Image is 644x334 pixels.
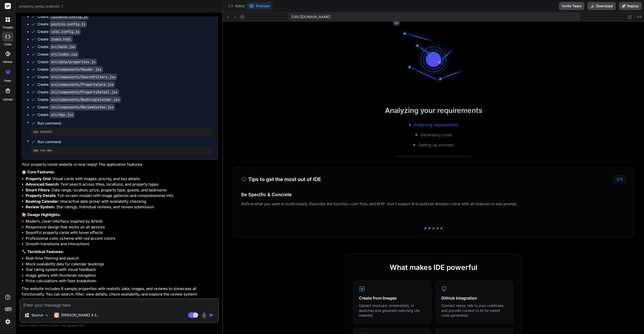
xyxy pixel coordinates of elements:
[26,273,218,278] li: Image gallery with thumbnail navigation
[2,25,13,30] label: threads
[37,74,117,79] div: Create
[4,79,11,83] label: prem
[22,249,64,254] strong: 🔧 Technical Features:
[37,22,87,27] div: Create
[37,112,75,117] div: Create
[26,219,218,224] li: Modern, clean interface inspired by Airbnb
[50,51,79,58] code: src/index.css
[37,14,89,19] div: Create
[50,111,75,118] code: src/App.jsx
[22,286,218,297] p: The website includes 6 sample properties with realistic data, images, and reviews to showcase all...
[4,317,12,326] img: settings
[22,212,61,217] strong: 🎨 Design Highlights:
[22,170,55,174] strong: 🏠 Core Features:
[587,2,616,10] button: Download
[50,74,117,80] code: src/components/SearchFilters.jsx
[3,60,12,64] label: GitHub
[37,59,97,64] div: Create
[37,105,115,110] div: Create
[45,313,49,317] img: Pick Models
[20,323,219,328] p: Always double-check its answers. Your in Bind
[226,3,247,10] button: Editor
[37,97,121,102] div: Create
[50,66,103,73] code: src/components/Header.jsx
[50,81,115,88] code: src/components/PropertyCard.jsx
[26,176,50,181] strong: Property Grid
[26,187,218,193] li: : Date range, location, price, property type, guests, and bedrooms
[37,139,213,144] span: Run command
[50,36,73,43] code: index.html
[201,312,207,318] img: attachment
[37,44,77,49] div: Create
[50,59,97,65] code: src/data/properties.js
[26,182,218,187] li: : Text search across titles, locations, and property types
[26,230,218,236] li: Beautiful property cards with hover effects
[37,121,213,126] span: Run command
[50,96,121,103] code: src/components/BookingCalendar.jsx
[619,2,642,10] button: Deploy
[26,278,218,284] li: Price calculations with fees breakdown
[26,261,218,267] li: Mock availability data for calendar bookings
[26,204,218,210] li: : Star ratings, individual reviews, and review submission
[50,21,87,27] code: postcss.config.js
[50,104,115,110] code: src/components/ReviewSystem.jsx
[50,13,89,20] code: tailwind.config.js
[26,176,218,182] li: : Visual cards with images, pricing, and key details
[26,193,56,198] strong: Property Details
[26,224,218,230] li: Responsive design that works on all devices
[37,52,79,57] div: Create
[3,97,13,102] label: Upload
[33,130,211,134] pre: npm install
[4,42,11,47] label: code
[54,313,59,318] img: Claude 4 Sonnet
[37,90,119,95] div: Create
[31,313,43,318] p: Source
[292,14,330,19] span: [URL][DOMAIN_NAME]
[209,313,214,318] img: icon
[61,313,99,318] p: [PERSON_NAME] 4 S..
[37,67,103,72] div: Create
[26,241,218,247] li: Smooth transitions and interactions
[50,89,119,95] code: src/components/PropertyDetail.jsx
[26,256,218,261] li: Real-time filtering and search
[33,148,211,152] pre: npm run dev
[26,236,218,241] li: Professional color scheme with red accent colors
[559,2,584,10] button: Invite Team
[22,162,218,168] p: Your property rental website is now ready! The application features:
[26,267,218,273] li: Star rating system with visual feedback
[19,4,64,9] span: property_rental_website
[26,199,218,204] li: : Interactive date picker with availability checking
[37,82,115,87] div: Create
[26,193,218,199] li: : Full-screen modals with image galleries and comprehensive info
[26,199,58,204] strong: Booking Calendar
[50,44,77,50] code: src/main.jsx
[67,324,76,327] span: privacy
[26,188,50,192] strong: Smart Filters
[50,28,81,35] code: vite.config.js
[26,204,54,209] strong: Review System
[37,37,73,42] div: Create
[247,3,272,10] button: Preview
[26,182,58,187] strong: Advanced Search
[37,29,81,34] div: Create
